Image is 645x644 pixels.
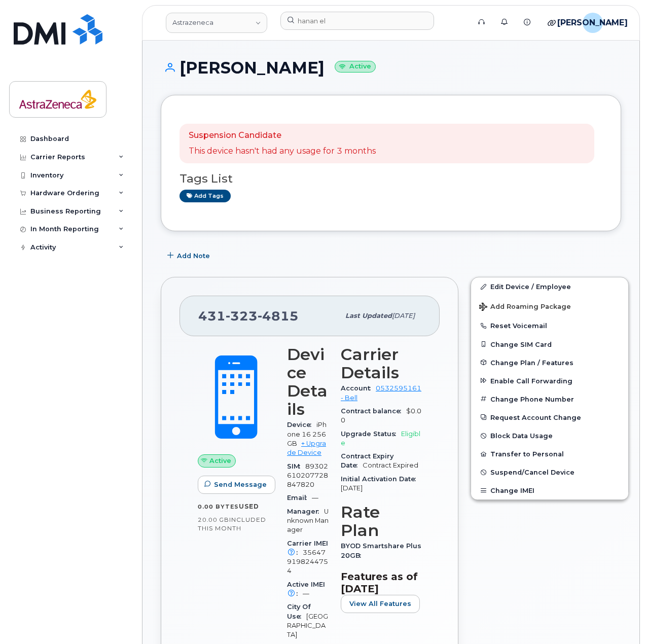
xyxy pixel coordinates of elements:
span: Add Note [177,251,210,261]
span: City Of Use [287,603,311,620]
h3: Rate Plan [341,503,421,540]
h3: Features as of [DATE] [341,570,421,595]
small: Active [335,61,376,73]
span: [GEOGRAPHIC_DATA] [287,613,328,639]
h3: Device Details [287,345,329,418]
span: [DATE] [392,312,415,319]
a: 0532595161 - Bell [341,384,421,401]
span: Eligible [341,430,420,447]
span: — [312,494,318,502]
span: Active IMEI [287,581,325,597]
span: Enable Call Forwarding [490,377,572,384]
button: View All Features [341,595,420,613]
p: Suspension Candidate [189,130,376,141]
a: Edit Device / Employee [471,277,628,296]
button: Change IMEI [471,481,628,499]
button: Suspend/Cancel Device [471,463,628,481]
span: Account [341,384,376,392]
span: — [303,590,309,597]
span: Upgrade Status [341,430,401,438]
button: Add Roaming Package [471,296,628,316]
h1: [PERSON_NAME] [161,59,621,77]
span: Unknown Manager [287,508,329,534]
span: Active [209,456,231,466]
span: Suspend/Cancel Device [490,469,575,476]
button: Reset Voicemail [471,316,628,335]
span: Email [287,494,312,502]
span: 356479198244754 [287,549,328,575]
span: Contract Expiry Date [341,452,393,469]
span: BYOD Smartshare Plus 20GB [341,542,421,559]
span: Change Plan / Features [490,359,574,366]
h3: Carrier Details [341,345,421,382]
button: Transfer to Personal [471,445,628,463]
span: Manager [287,508,324,515]
button: Change Plan / Features [471,353,628,372]
span: Last updated [345,312,392,319]
button: Enable Call Forwarding [471,372,628,390]
span: Device [287,421,316,428]
span: View All Features [349,599,411,609]
span: Contract Expired [363,461,418,469]
span: 20.00 GB [198,516,229,523]
span: Initial Activation Date [341,475,421,483]
span: Send Message [214,480,267,489]
span: 323 [226,308,258,324]
span: 431 [198,308,299,324]
span: Carrier IMEI [287,540,328,556]
span: SIM [287,462,305,470]
button: Add Note [161,246,219,265]
span: included this month [198,516,266,532]
span: 89302610207728847820 [287,462,328,489]
span: Contract balance [341,407,406,415]
button: Change SIM Card [471,335,628,353]
button: Change Phone Number [471,390,628,408]
button: Request Account Change [471,408,628,426]
button: Send Message [198,476,275,494]
span: iPhone 16 256GB [287,421,327,447]
span: 4815 [258,308,299,324]
h3: Tags List [180,172,602,185]
span: 0.00 Bytes [198,503,239,510]
button: Block Data Usage [471,426,628,445]
span: used [239,503,259,510]
a: + Upgrade Device [287,440,326,456]
span: Add Roaming Package [479,303,571,312]
p: This device hasn't had any usage for 3 months [189,146,376,157]
span: [DATE] [341,484,363,492]
a: Add tags [180,190,231,202]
